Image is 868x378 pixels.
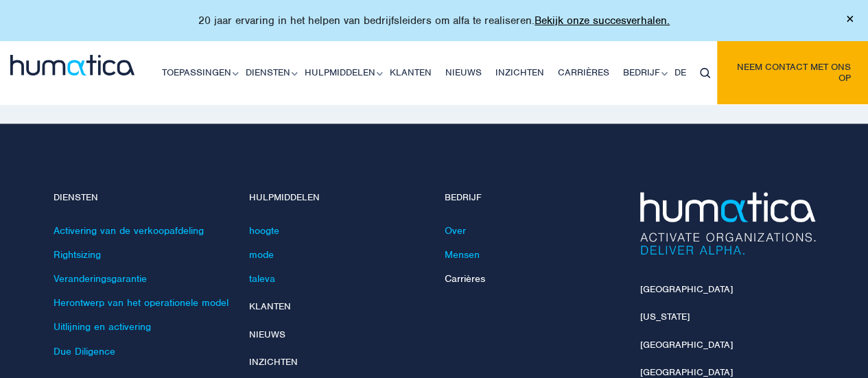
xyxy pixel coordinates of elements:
[249,224,279,237] a: hoogte
[445,224,466,237] a: Over
[558,67,609,78] font: Carrières
[675,67,686,78] font: DE
[640,366,733,377] a: [GEOGRAPHIC_DATA]
[737,61,851,84] font: Neem contact met ons op
[616,47,668,99] a: Bedrijf
[535,14,670,27] a: Bekijk onze succesverhalen.
[445,248,480,261] a: Mensen
[54,248,101,261] a: Rightsizing
[54,296,228,309] a: Herontwerp van het operationele model
[155,47,239,99] a: Toepassingen
[54,224,204,237] a: Activering van de verkoopafdeling
[438,47,489,99] a: Nieuws
[249,355,298,367] a: Inzichten
[383,47,438,99] a: Klanten
[239,47,298,99] a: Diensten
[162,67,231,78] font: Toepassingen
[623,67,660,78] font: Bedrijf
[445,272,485,285] a: Carrières
[249,191,320,203] font: Hulpmiddelen
[640,283,733,295] a: [GEOGRAPHIC_DATA]
[717,41,868,104] a: Neem contact met ons op
[489,47,551,99] a: Inzichten
[495,67,544,78] font: Inzichten
[54,320,151,333] a: Uitlijning en activering
[249,300,291,312] a: Klanten
[445,191,482,203] font: Bedrijf
[10,55,134,75] img: logo
[668,47,693,99] a: DE
[249,328,285,340] a: Nieuws
[54,344,115,357] a: Due Diligence
[298,47,383,99] a: Hulpmiddelen
[249,272,275,285] a: taleva
[390,67,432,78] font: Klanten
[640,338,733,350] a: [GEOGRAPHIC_DATA]
[305,67,375,78] font: Hulpmiddelen
[700,68,710,78] img: zoekpictogram
[640,311,690,322] a: [US_STATE]
[249,248,274,261] a: mode
[198,14,535,27] font: 20 jaar ervaring in het helpen van bedrijfsleiders om alfa te realiseren.
[246,67,290,78] font: Diensten
[445,67,482,78] font: Nieuws
[54,272,147,285] a: Veranderingsgarantie
[551,47,616,99] a: Carrières
[54,191,98,203] font: Diensten
[640,192,815,254] img: Humatica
